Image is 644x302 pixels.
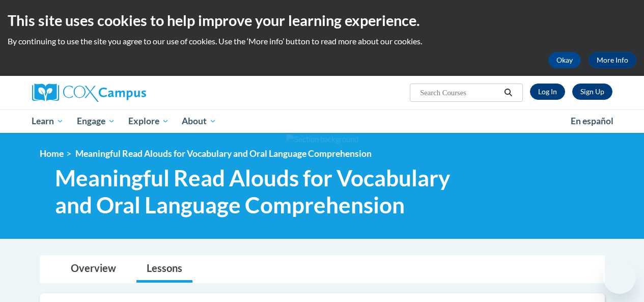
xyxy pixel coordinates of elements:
a: More Info [589,52,636,68]
a: Register [572,84,612,100]
span: About [182,115,216,127]
a: Cox Campus [32,84,215,102]
img: Cox Campus [32,84,146,102]
span: En español [571,116,613,126]
span: Engage [77,115,115,127]
span: Meaningful Read Alouds for Vocabulary and Oral Language Comprehension [75,148,372,159]
div: Main menu [24,109,620,133]
h2: This site uses cookies to help improve your learning experience. [8,10,636,31]
a: Learn [25,109,71,133]
a: Engage [70,109,122,133]
a: About [175,109,223,133]
input: Search Courses [419,87,500,99]
span: Learn [32,115,64,127]
p: By continuing to use the site you agree to our use of cookies. Use the ‘More info’ button to read... [8,36,636,47]
button: Search [500,87,516,99]
a: Lessons [136,256,192,283]
span: Explore [128,115,169,127]
a: Home [40,148,64,159]
iframe: Button to launch messaging window [603,261,636,294]
span: Meaningful Read Alouds for Vocabulary and Oral Language Comprehension [55,164,475,218]
a: Explore [122,109,176,133]
a: En español [564,111,620,132]
img: Section background [286,134,358,145]
button: Okay [548,52,581,68]
a: Log In [530,84,565,100]
a: Overview [61,256,126,283]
